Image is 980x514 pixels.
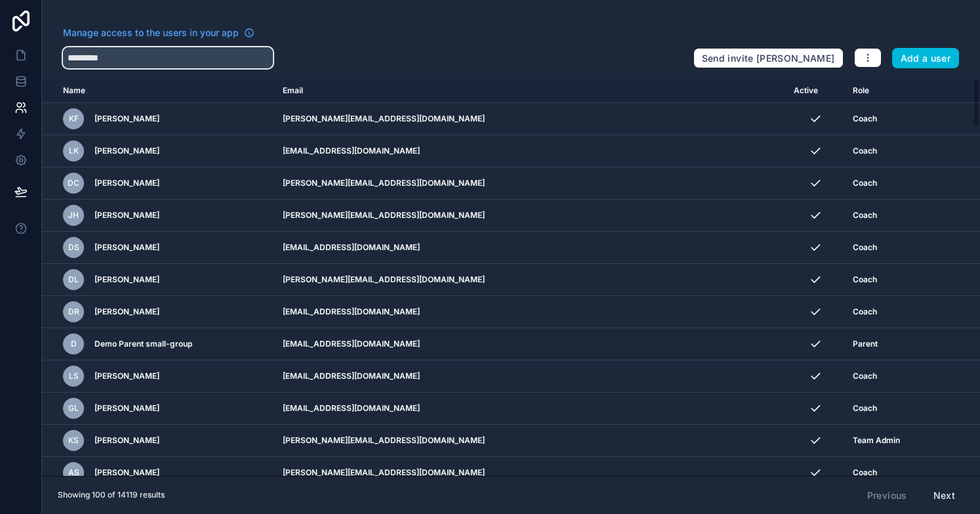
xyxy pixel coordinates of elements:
[94,371,159,381] span: [PERSON_NAME]
[68,467,79,478] span: AS
[853,435,900,446] span: Team Admin
[693,48,844,69] button: Send invite [PERSON_NAME]
[94,114,159,124] span: [PERSON_NAME]
[853,242,877,253] span: Coach
[275,135,786,167] td: [EMAIL_ADDRESS][DOMAIN_NAME]
[68,435,79,446] span: KS
[275,457,786,489] td: [PERSON_NAME][EMAIL_ADDRESS][DOMAIN_NAME]
[275,232,786,264] td: [EMAIL_ADDRESS][DOMAIN_NAME]
[275,393,786,425] td: [EMAIL_ADDRESS][DOMAIN_NAME]
[94,242,159,253] span: [PERSON_NAME]
[71,339,77,349] span: D
[853,307,877,317] span: Coach
[853,371,877,381] span: Coach
[69,371,79,381] span: LS
[845,79,937,103] th: Role
[275,425,786,457] td: [PERSON_NAME][EMAIL_ADDRESS][DOMAIN_NAME]
[68,307,79,317] span: DR
[275,360,786,393] td: [EMAIL_ADDRESS][DOMAIN_NAME]
[94,307,159,317] span: [PERSON_NAME]
[68,178,79,188] span: DC
[68,274,79,285] span: DL
[63,26,239,39] span: Manage access to the users in your app
[68,242,79,253] span: DS
[63,26,255,39] a: Manage access to the users in your app
[853,178,877,188] span: Coach
[94,467,159,478] span: [PERSON_NAME]
[275,264,786,296] td: [PERSON_NAME][EMAIL_ADDRESS][DOMAIN_NAME]
[853,274,877,285] span: Coach
[275,79,786,103] th: Email
[275,167,786,200] td: [PERSON_NAME][EMAIL_ADDRESS][DOMAIN_NAME]
[58,490,165,500] span: Showing 100 of 14119 results
[275,328,786,360] td: [EMAIL_ADDRESS][DOMAIN_NAME]
[853,210,877,221] span: Coach
[68,403,79,414] span: GL
[94,339,192,349] span: Demo Parent small-group
[94,178,159,188] span: [PERSON_NAME]
[275,103,786,135] td: [PERSON_NAME][EMAIL_ADDRESS][DOMAIN_NAME]
[94,403,159,414] span: [PERSON_NAME]
[853,114,877,124] span: Coach
[853,467,877,478] span: Coach
[94,146,159,156] span: [PERSON_NAME]
[94,274,159,285] span: [PERSON_NAME]
[275,296,786,328] td: [EMAIL_ADDRESS][DOMAIN_NAME]
[853,403,877,414] span: Coach
[786,79,845,103] th: Active
[853,146,877,156] span: Coach
[69,146,79,156] span: LK
[892,48,960,69] button: Add a user
[68,210,79,221] span: JH
[94,435,159,446] span: [PERSON_NAME]
[924,484,964,507] button: Next
[42,79,275,103] th: Name
[275,200,786,232] td: [PERSON_NAME][EMAIL_ADDRESS][DOMAIN_NAME]
[42,79,980,476] div: scrollable content
[69,114,79,124] span: KF
[853,339,878,349] span: Parent
[94,210,159,221] span: [PERSON_NAME]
